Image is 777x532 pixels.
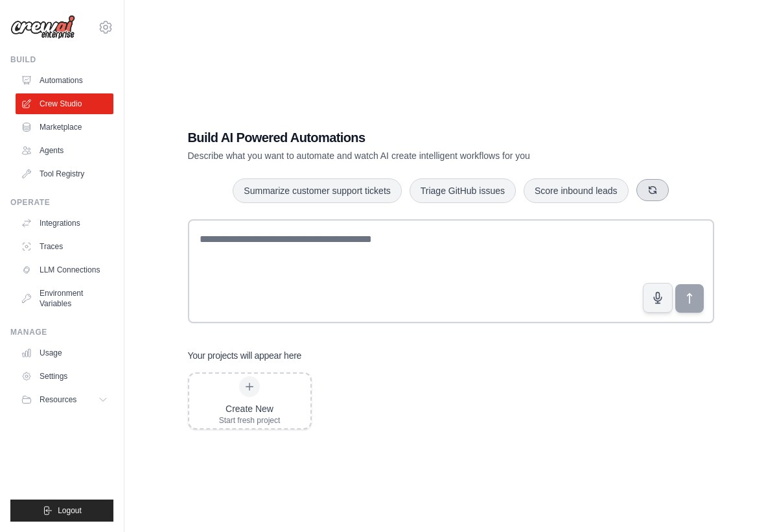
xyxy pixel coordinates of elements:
[16,283,113,314] a: Environment Variables
[219,402,281,415] div: Create New
[188,149,623,162] p: Describe what you want to automate and watch AI create intelligent workflows for you
[16,389,113,410] button: Resources
[16,70,113,91] a: Automations
[643,283,673,313] button: Click to speak your automation idea
[10,327,113,337] div: Manage
[16,343,113,363] a: Usage
[16,140,113,161] a: Agents
[188,128,623,147] h1: Build AI Powered Automations
[10,54,113,65] div: Build
[712,470,777,532] iframe: Chat Widget
[10,15,75,40] img: Logo
[16,260,113,280] a: LLM Connections
[410,178,516,203] button: Triage GitHub issues
[636,179,669,201] button: Get new suggestions
[58,505,82,516] span: Logout
[16,93,113,114] a: Crew Studio
[188,349,302,362] h3: Your projects will appear here
[16,117,113,138] a: Marketplace
[10,500,113,522] button: Logout
[16,366,113,387] a: Settings
[233,178,401,203] button: Summarize customer support tickets
[40,394,76,405] span: Resources
[10,197,113,208] div: Operate
[16,163,113,184] a: Tool Registry
[16,236,113,257] a: Traces
[16,213,113,234] a: Integrations
[219,415,281,426] div: Start fresh project
[524,178,629,203] button: Score inbound leads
